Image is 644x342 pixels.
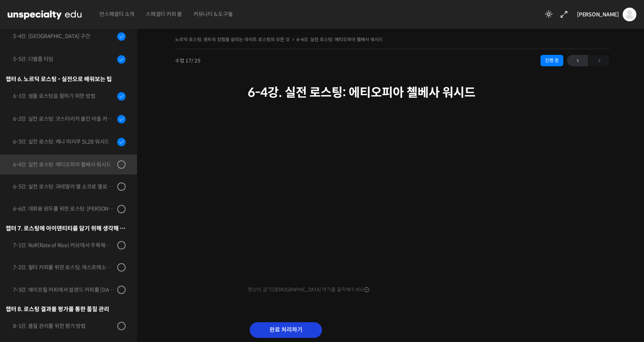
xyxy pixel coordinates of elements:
[70,253,79,259] span: 대화
[118,253,127,259] span: 설정
[24,253,29,259] span: 홈
[98,241,146,260] a: 설정
[2,241,50,260] a: 홈
[50,241,98,260] a: 대화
